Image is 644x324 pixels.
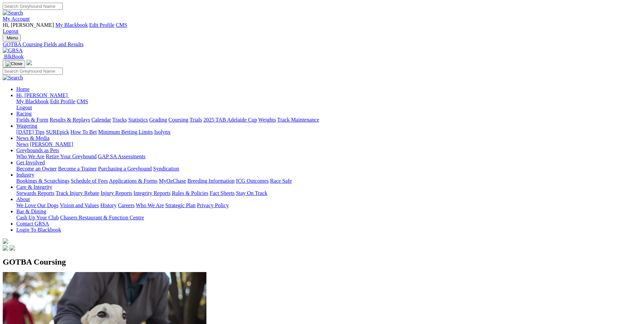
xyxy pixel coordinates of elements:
a: How To Bet [71,129,97,135]
a: Stay On Track [236,190,267,196]
div: Greyhounds as Pets [16,154,641,160]
a: Schedule of Fees [71,178,108,184]
img: logo-grsa-white.png [26,60,32,65]
a: Home [16,86,30,92]
a: Trials [189,117,202,123]
span: BlkBook [4,54,24,59]
a: Injury Reports [100,190,132,196]
a: Logout [3,28,18,34]
a: Minimum Betting Limits [98,129,153,135]
div: Bar & Dining [16,215,641,221]
img: twitter.svg [10,245,15,251]
a: Race Safe [270,178,292,184]
a: Retire Your Greyhound [46,154,97,159]
img: GRSA [3,48,23,54]
a: My Blackbook [16,98,49,104]
a: My Account [3,16,30,22]
a: Wagering [16,123,37,129]
a: Applications & Forms [109,178,158,184]
a: Hi, [PERSON_NAME] [16,92,69,98]
a: Integrity Reports [133,190,170,196]
a: News [16,141,29,147]
span: Menu [7,35,18,40]
a: Vision and Values [60,202,99,208]
button: Toggle navigation [3,60,25,68]
a: My Blackbook [55,22,88,28]
a: Grading [149,117,167,123]
a: Fact Sheets [210,190,235,196]
img: Search [3,75,23,81]
a: [DATE] Tips [16,129,44,135]
a: Logout [16,105,32,110]
button: Toggle navigation [3,34,21,41]
a: Fields & Form [16,117,48,123]
a: Edit Profile [89,22,114,28]
a: Bar & Dining [16,209,46,214]
a: Weights [258,117,276,123]
a: Purchasing a Greyhound [98,166,152,172]
a: Login To Blackbook [16,227,61,233]
img: facebook.svg [3,245,8,251]
a: CMS [116,22,127,28]
a: GOTBA Coursing Fields and Results [3,41,641,48]
a: CMS [77,98,88,104]
a: Strategic Plan [165,202,196,208]
a: Contact GRSA [16,221,49,227]
a: Who We Are [16,154,44,159]
span: Hi, [PERSON_NAME] [16,92,68,98]
div: Hi, [PERSON_NAME] [16,98,641,111]
img: logo-grsa-white.png [3,238,8,244]
a: History [100,202,116,208]
a: Become an Owner [16,166,57,172]
a: Stewards Reports [16,190,54,196]
div: About [16,202,641,209]
a: Track Maintenance [277,117,319,123]
a: Racing [16,111,32,116]
a: We Love Our Dogs [16,202,58,208]
a: Chasers Restaurant & Function Centre [60,215,144,220]
a: [PERSON_NAME] [30,141,73,147]
a: Become a Trainer [58,166,97,172]
div: Get Involved [16,166,641,172]
a: Get Involved [16,160,45,165]
a: Statistics [128,117,148,123]
div: Wagering [16,129,641,135]
span: Hi, [PERSON_NAME] [3,22,54,28]
a: Cash Up Your Club [16,215,59,220]
div: Racing [16,117,641,123]
a: Isolynx [154,129,170,135]
div: News & Media [16,141,641,147]
span: GOTBA Coursing [3,257,66,266]
a: GAP SA Assessments [98,154,146,159]
a: Careers [118,202,134,208]
a: Greyhounds as Pets [16,147,59,153]
div: My Account [3,22,641,34]
a: MyOzChase [159,178,186,184]
a: Rules & Policies [172,190,208,196]
img: Search [3,10,23,16]
input: Search [3,3,63,10]
a: 2025 TAB Adelaide Cup [203,117,257,123]
a: Bookings & Scratchings [16,178,69,184]
a: Coursing [168,117,188,123]
a: Who We Are [136,202,164,208]
a: Track Injury Rebate [56,190,99,196]
a: Edit Profile [50,98,75,104]
div: Care & Integrity [16,190,641,196]
a: Privacy Policy [197,202,229,208]
a: News & Media [16,135,50,141]
a: Tracks [112,117,127,123]
a: SUREpick [46,129,69,135]
a: Care & Integrity [16,184,52,190]
img: Close [5,61,22,67]
a: Calendar [91,117,111,123]
a: Results & Replays [50,117,90,123]
a: Syndication [153,166,179,172]
a: About [16,196,30,202]
a: Industry [16,172,34,178]
input: Search [3,68,63,75]
a: BlkBook [3,54,24,59]
a: Breeding Information [187,178,235,184]
a: ICG Outcomes [236,178,269,184]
